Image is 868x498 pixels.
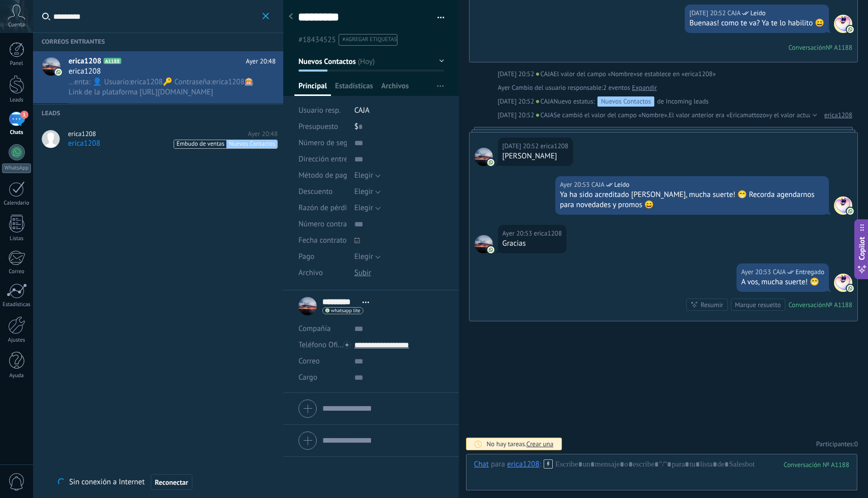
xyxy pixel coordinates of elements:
[2,129,31,136] div: Chats
[536,97,554,106] span: CAJA
[597,96,655,107] div: Nuevos Contactos
[503,151,569,161] div: [PERSON_NAME]
[560,190,824,210] div: Ya ha sido acreditado [PERSON_NAME], mucha suerte! 😁 Recorda agendarnos para novedades y promos 😄
[475,148,493,166] span: erica1208
[554,110,669,120] span: Se cambió el valor del campo «Nombre».
[130,77,163,87] span: erica1208
[526,440,553,448] span: Crear una
[560,180,591,190] div: Ayer 20:53
[826,301,852,309] div: № A1188
[33,105,283,123] span: Leads
[503,239,562,249] div: Gracias
[2,302,31,308] div: Estadísticas
[669,110,769,120] span: El valor anterior era «Ericamattozo»
[498,69,536,79] div: [DATE] 20:52
[727,8,741,18] span: CAJA (Oficina de Venta)
[298,155,356,163] span: Dirección entrega
[298,340,351,350] span: Teléfono Oficina
[795,267,824,277] span: Entregado
[298,184,347,200] div: Descuento
[773,267,786,277] span: CAJA (Oficina de Venta)
[298,103,347,119] div: Usuario resp.
[163,77,213,87] span: 🔑 Contraseña:
[2,236,31,242] div: Listas
[554,69,637,79] span: El valor del campo «Nombre»
[498,83,657,93] div: Cambio del usuario responsable:
[816,440,858,448] a: Participantes:0
[212,77,245,87] span: erica1208
[491,459,505,470] span: para
[854,440,858,448] span: 0
[554,96,595,107] span: Nuevo estatus:
[298,321,347,337] div: Compañía
[2,373,31,379] div: Ayuda
[536,111,554,119] span: CAJA
[174,140,226,149] span: Embudo de ventas
[354,200,381,216] button: Elegir
[847,285,854,292] img: com.amocrm.amocrmwa.svg
[354,171,373,180] span: Elegir
[298,337,347,353] button: Teléfono Oficina
[335,81,373,96] span: Estadísticas
[475,235,493,253] span: erica1208
[68,139,101,148] span: erica1208
[689,8,727,18] div: [DATE] 20:52
[155,479,188,486] span: Reconectar
[69,67,101,77] span: erica1208
[298,374,317,381] span: Cargo
[55,69,62,76] img: icon
[298,216,347,233] div: Número contrato
[536,70,554,78] span: CAJA
[354,184,381,200] button: Elegir
[298,356,320,366] span: Correo
[298,237,347,244] span: Fecha contrato
[298,220,353,228] span: Número contrato
[298,122,338,131] span: Presupuesto
[354,252,373,261] span: Elegir
[298,151,347,168] div: Dirección entrega
[354,168,381,184] button: Elegir
[226,140,277,149] span: Nuevos Contactos
[298,353,320,370] button: Correo
[298,172,351,179] span: Método de pago
[298,200,347,216] div: Razón de pérdida
[354,203,373,213] span: Elegir
[834,196,852,215] span: CAJA
[68,130,96,138] span: erica1208
[298,370,347,386] div: Cargo
[69,77,75,87] span: ...
[298,106,341,115] span: Usuario resp.
[33,123,283,157] a: erica1208Ayer 20:48erica1208Embudo de ventasNuevos Contactos
[298,188,332,195] span: Descuento
[498,110,536,120] div: [DATE] 20:52
[541,141,569,151] span: erica1208
[298,249,347,265] div: Pago
[632,83,657,93] a: Expandir
[354,106,370,115] span: CAJA
[2,163,31,173] div: WhatsApp
[498,96,536,107] div: [DATE] 20:52
[248,130,278,138] span: Ayer 20:48
[298,253,314,260] span: Pago
[614,180,629,190] span: Leído
[2,97,31,104] div: Leads
[298,204,355,212] span: Razón de pérdida
[381,81,409,96] span: Archivos
[298,265,347,281] div: Archivo
[246,56,276,67] span: Ayer 20:48
[534,228,562,239] span: erica1208
[487,440,554,448] div: No hay tareas.
[540,459,541,470] span: :
[298,119,347,135] div: Presupuesto
[298,135,347,151] div: Número de seguimiento
[603,83,630,93] span: 2 eventos
[857,237,867,260] span: Copilot
[503,228,534,239] div: Ayer 20:53
[354,119,444,135] div: $
[20,111,28,119] span: 1
[2,337,31,344] div: Ajustes
[104,58,121,64] span: A1188
[487,159,494,166] img: com.amocrm.amocrmwa.svg
[784,460,849,469] div: 1188
[2,200,31,207] div: Calendario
